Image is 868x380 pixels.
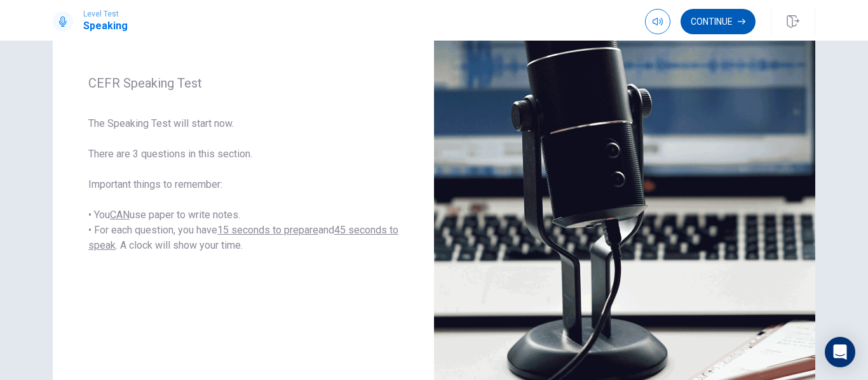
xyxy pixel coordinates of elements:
span: Level Test [83,10,128,18]
u: CAN [110,209,130,221]
button: Continue [681,9,756,34]
span: The Speaking Test will start now. There are 3 questions in this section. Important things to reme... [88,116,398,253]
div: Open Intercom Messenger [825,337,855,367]
h1: Speaking [83,18,128,34]
u: 15 seconds to prepare [217,224,318,236]
span: CEFR Speaking Test [88,75,398,91]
